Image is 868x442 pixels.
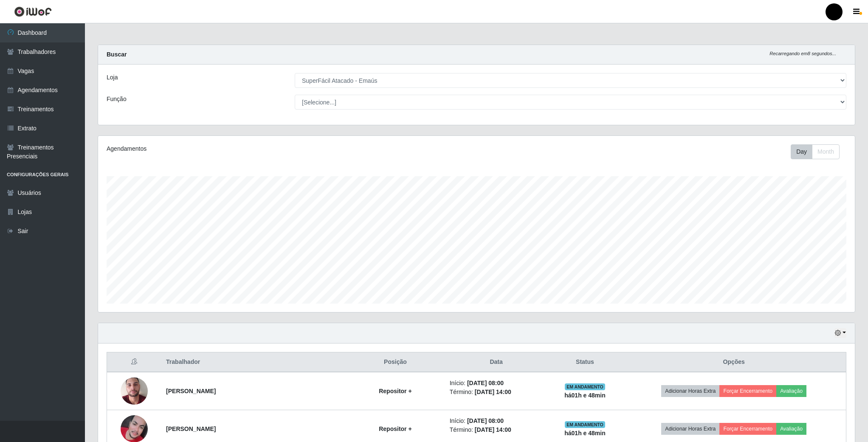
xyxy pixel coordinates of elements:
strong: há 01 h e 48 min [564,392,606,399]
time: [DATE] 14:00 [475,389,511,395]
li: Término: [450,425,543,434]
label: Loja [107,73,118,82]
span: EM ANDAMENTO [565,383,605,390]
th: Status [548,352,622,372]
strong: Repositor + [379,425,411,432]
div: First group [791,144,840,159]
strong: [PERSON_NAME] [166,425,216,432]
button: Avaliação [776,385,806,397]
th: Trabalhador [161,352,346,372]
span: EM ANDAMENTO [565,421,605,428]
i: Recarregando em 8 segundos... [769,51,836,56]
li: Início: [450,379,543,388]
li: Término: [450,388,543,397]
strong: Repositor + [379,388,411,394]
time: [DATE] 08:00 [467,380,504,386]
button: Forçar Encerramento [719,385,776,397]
li: Início: [450,417,543,425]
button: Adicionar Horas Extra [661,385,719,397]
div: Agendamentos [107,144,407,153]
button: Avaliação [776,423,806,435]
time: [DATE] 08:00 [467,417,504,424]
button: Forçar Encerramento [719,423,776,435]
div: Toolbar with button groups [791,144,846,159]
strong: há 01 h e 48 min [564,430,606,436]
button: Adicionar Horas Extra [661,423,719,435]
time: [DATE] 14:00 [475,426,511,433]
img: 1624686052490.jpeg [121,367,148,415]
button: Day [791,144,812,159]
button: Month [812,144,840,159]
th: Data [445,352,548,372]
strong: [PERSON_NAME] [166,388,216,394]
label: Função [107,95,127,104]
img: CoreUI Logo [14,6,52,17]
strong: Buscar [107,51,127,58]
th: Opções [622,352,846,372]
th: Posição [346,352,444,372]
